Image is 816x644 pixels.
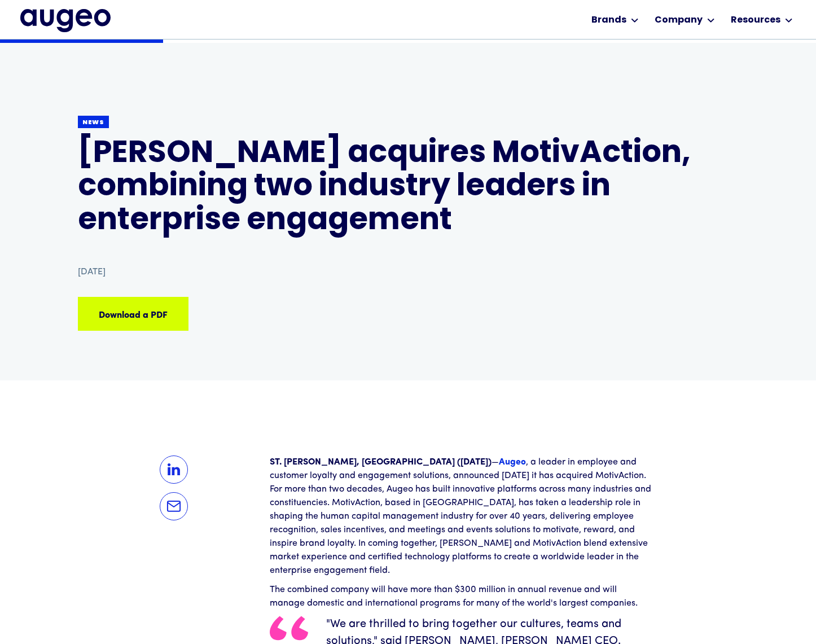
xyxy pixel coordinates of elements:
a: home [20,9,111,32]
a: Augeo [499,458,526,467]
h1: [PERSON_NAME] acquires MotivAction, combining two industry leaders in enterprise engagement [78,138,738,238]
div: Resources [731,14,780,27]
p: The combined company will have more than $300 million in annual revenue and will manage domestic ... [270,583,653,610]
p: ‍ — , a leader in employee and customer loyalty and engagement solutions, announced [DATE] it has... [270,455,653,577]
strong: ST. [PERSON_NAME], [GEOGRAPHIC_DATA] ([DATE]) [270,458,492,467]
div: Company [655,14,703,27]
div: News [82,119,104,127]
img: Augeo's full logo in midnight blue. [20,9,111,32]
a: Download a PDF [78,297,188,331]
div: Brands [591,14,626,27]
div: [DATE] [78,265,106,279]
